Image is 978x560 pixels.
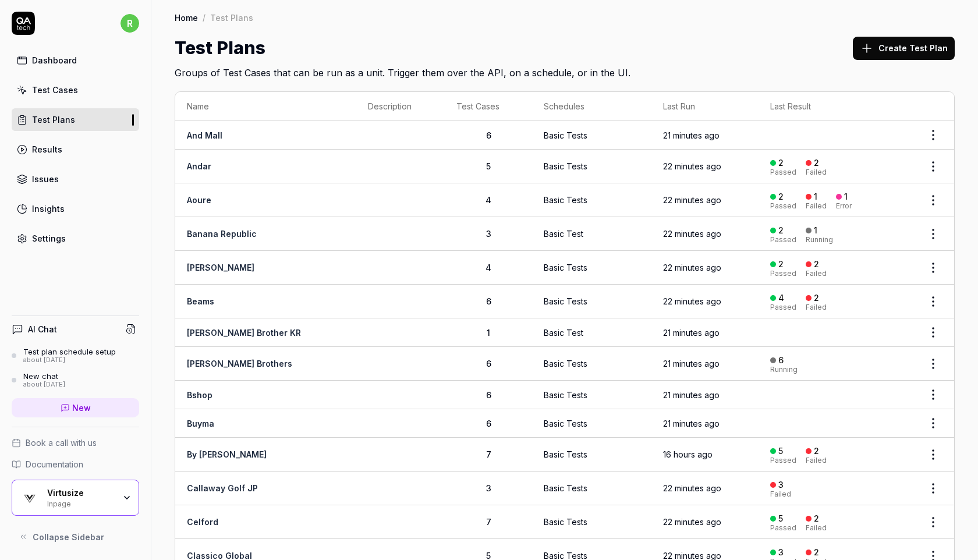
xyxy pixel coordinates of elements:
[778,293,784,303] div: 4
[814,259,819,270] div: 2
[544,228,583,240] div: Basic Test
[121,12,139,35] button: r
[487,328,490,338] span: 1
[544,417,587,430] div: Basic Tests
[770,491,791,498] div: Failed
[32,232,66,244] div: Settings
[770,236,796,243] div: Passed
[203,12,205,23] div: /
[663,328,720,338] time: 21 minutes ago
[778,446,783,456] div: 5
[26,458,83,470] span: Documentation
[544,261,587,274] div: Basic Tests
[187,449,267,459] a: By [PERSON_NAME]
[814,547,819,558] div: 2
[12,138,139,161] a: Results
[836,203,852,210] div: Error
[47,498,115,508] div: Inpage
[175,92,356,121] th: Name
[175,12,198,23] a: Home
[806,457,827,464] div: Failed
[28,323,57,335] h4: AI Chat
[12,168,139,190] a: Issues
[663,195,721,205] time: 22 minutes ago
[32,114,75,126] div: Test Plans
[486,419,491,428] span: 6
[770,524,796,531] div: Passed
[187,390,212,400] a: Bshop
[663,130,720,140] time: 21 minutes ago
[210,12,253,23] div: Test Plans
[12,108,139,131] a: Test Plans
[544,160,587,172] div: Basic Tests
[12,227,139,250] a: Settings
[651,92,759,121] th: Last Run
[486,229,491,239] span: 3
[663,390,720,400] time: 21 minutes ago
[544,129,587,141] div: Basic Tests
[187,296,214,306] a: Beams
[486,296,491,306] span: 6
[486,161,491,171] span: 5
[187,229,257,239] a: Banana Republic
[806,236,833,243] div: Running
[175,61,955,80] h2: Groups of Test Cases that can be run as a unit. Trigger them over the API, on a schedule, or in t...
[47,488,115,498] div: Virtusize
[814,513,819,524] div: 2
[778,158,784,168] div: 2
[663,359,720,368] time: 21 minutes ago
[663,419,720,428] time: 21 minutes ago
[806,524,827,531] div: Failed
[770,457,796,464] div: Passed
[486,195,491,205] span: 4
[770,304,796,311] div: Passed
[12,371,139,389] a: New chatabout [DATE]
[814,225,817,236] div: 1
[486,517,491,527] span: 7
[32,173,59,185] div: Issues
[445,92,532,121] th: Test Cases
[770,169,796,176] div: Passed
[778,513,783,524] div: 5
[12,458,139,470] a: Documentation
[23,347,116,356] div: Test plan schedule setup
[663,296,721,306] time: 22 minutes ago
[778,192,784,202] div: 2
[532,92,651,121] th: Schedules
[187,263,254,272] a: [PERSON_NAME]
[187,419,214,428] a: Buyma
[544,357,587,370] div: Basic Tests
[23,371,65,381] div: New chat
[23,356,116,364] div: about [DATE]
[778,355,784,366] div: 6
[544,448,587,460] div: Basic Tests
[663,517,721,527] time: 22 minutes ago
[806,203,827,210] div: Failed
[544,194,587,206] div: Basic Tests
[544,516,587,528] div: Basic Tests
[759,92,912,121] th: Last Result
[778,547,784,558] div: 3
[814,158,819,168] div: 2
[187,517,218,527] a: Celford
[778,259,784,270] div: 2
[23,381,65,389] div: about [DATE]
[175,35,265,61] h1: Test Plans
[853,37,955,60] button: Create Test Plan
[12,197,139,220] a: Insights
[12,347,139,364] a: Test plan schedule setupabout [DATE]
[486,483,491,493] span: 3
[32,84,78,96] div: Test Cases
[32,143,62,155] div: Results
[663,449,713,459] time: 16 hours ago
[12,398,139,417] a: New
[33,531,104,543] span: Collapse Sidebar
[544,482,587,494] div: Basic Tests
[12,525,139,548] button: Collapse Sidebar
[12,480,139,516] button: Virtusize LogoVirtusizeInpage
[19,487,40,508] img: Virtusize Logo
[770,203,796,210] div: Passed
[32,54,77,66] div: Dashboard
[663,483,721,493] time: 22 minutes ago
[814,293,819,303] div: 2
